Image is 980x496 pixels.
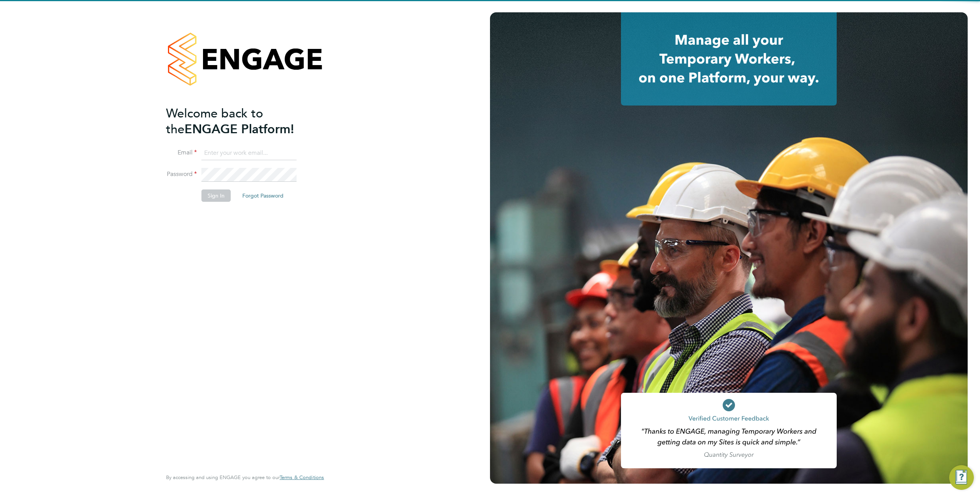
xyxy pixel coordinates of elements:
[236,189,290,202] button: Forgot Password
[949,465,974,490] button: Engage Resource Center
[166,106,263,137] span: Welcome back to the
[166,106,316,137] h2: ENGAGE Platform!
[166,149,197,157] label: Email
[166,474,324,481] span: By accessing and using ENGAGE you agree to our
[280,474,324,481] a: Terms & Conditions
[201,146,297,160] input: Enter your work email...
[166,170,197,178] label: Password
[201,189,231,202] button: Sign In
